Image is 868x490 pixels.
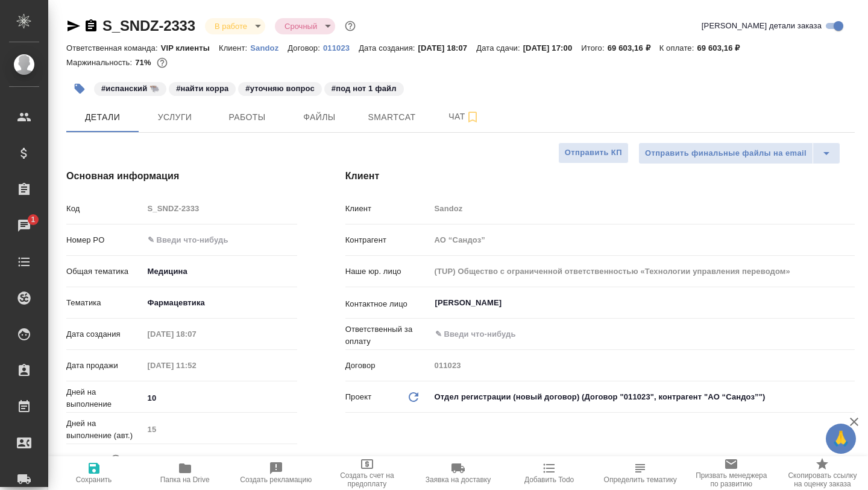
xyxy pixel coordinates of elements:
[66,58,135,67] p: Маржинальность:
[143,451,249,468] input: ✎ Введи что-нибудь
[323,83,405,93] span: под нот 1 файл
[504,456,595,490] button: Добавить Todo
[345,360,430,372] p: Договор
[275,18,335,34] div: В работе
[686,456,777,490] button: Призвать менеджера по развитию
[66,234,143,246] p: Номер PO
[250,42,288,52] a: Sandoz
[66,169,297,183] h4: Основная информация
[135,58,154,67] p: 71%
[345,234,430,246] p: Контрагент
[359,43,418,52] p: Дата создания:
[697,43,749,52] p: 69 603,16 ₽
[608,43,659,52] p: 69 603,16 ₽
[143,293,297,313] div: Фармацевтика
[345,391,372,403] p: Проект
[524,476,574,484] span: Добавить Todo
[66,418,143,442] p: Дней на выполнение (авт.)
[211,21,251,31] button: В работе
[342,18,358,34] button: Доп статусы указывают на важность/срочность заказа
[250,43,288,52] p: Sandoz
[219,43,250,52] p: Клиент:
[558,142,629,164] button: Отправить КП
[638,142,840,164] div: split button
[434,327,811,342] input: ✎ Введи что-нибудь
[693,471,770,488] span: Призвать менеджера по развитию
[645,147,807,161] span: Отправить финальные файлы на email
[205,18,265,34] div: В работе
[24,214,42,226] span: 1
[76,476,112,484] span: Сохранить
[435,109,493,124] span: Чат
[66,386,143,410] p: Дней на выполнение
[281,21,321,31] button: Срочный
[66,19,81,33] button: Скопировать ссылку для ЯМессенджера
[523,43,582,52] p: [DATE] 17:00
[430,200,855,217] input: Пустое поле
[321,456,412,490] button: Создать счет на предоплату
[143,261,297,282] div: Медицина
[363,110,421,125] span: Smartcat
[146,110,204,125] span: Услуги
[848,302,851,304] button: Open
[848,333,851,336] button: Open
[430,231,855,249] input: Пустое поле
[345,169,855,183] h4: Клиент
[48,456,139,490] button: Сохранить
[329,471,405,488] span: Создать счет на предоплату
[826,424,856,454] button: 🙏
[143,200,297,217] input: Пустое поле
[412,456,503,490] button: Заявка на доставку
[291,110,348,125] span: Файлы
[143,421,297,438] input: Пустое поле
[3,211,45,241] a: 1
[168,83,237,93] span: найти корра
[66,75,93,102] button: Добавить тэг
[161,43,219,52] p: VIP клиенты
[66,297,143,309] p: Тематика
[659,43,697,52] p: К оплате:
[154,55,170,71] button: 16619.38 RUB;
[240,476,312,484] span: Создать рекламацию
[430,262,855,280] input: Пустое поле
[604,476,677,484] span: Определить тематику
[345,266,430,278] p: Наше юр. лицо
[288,43,323,52] p: Договор:
[101,83,159,95] p: #испанский 🐃
[345,323,430,348] p: Ответственный за оплату
[430,387,855,407] div: Отдел регистрации (новый договор) (Договор "011023", контрагент "АО “Сандоз”")
[66,266,143,278] p: Общая тематика
[345,203,430,215] p: Клиент
[237,83,323,93] span: уточняю вопрос
[777,456,868,490] button: Скопировать ссылку на оценку заказа
[66,203,143,215] p: Код
[93,83,168,93] span: испанский 🐃
[160,476,210,484] span: Папка на Drive
[176,83,228,95] p: #найти корра
[84,19,98,33] button: Скопировать ссылку
[218,110,276,125] span: Работы
[595,456,686,490] button: Определить тематику
[143,389,297,407] input: ✎ Введи что-нибудь
[565,146,622,160] span: Отправить КП
[143,231,297,249] input: ✎ Введи что-нибудь
[66,43,161,52] p: Ответственная команда:
[831,426,851,451] span: 🙏
[638,142,813,164] button: Отправить финальные файлы на email
[465,110,480,124] svg: Подписаться
[430,357,855,374] input: Пустое поле
[102,17,195,34] a: S_SNDZ-2333
[323,42,359,52] a: 011023
[66,328,143,340] p: Дата создания
[345,298,430,310] p: Контактное лицо
[66,454,108,466] p: Дата сдачи
[784,471,861,488] span: Скопировать ссылку на оценку заказа
[323,43,359,52] p: 011023
[702,20,822,32] span: [PERSON_NAME] детали заказа
[230,456,321,490] button: Создать рекламацию
[74,110,131,125] span: Детали
[245,83,315,95] p: #уточняю вопрос
[581,43,607,52] p: Итого:
[476,43,523,52] p: Дата сдачи:
[143,325,249,343] input: Пустое поле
